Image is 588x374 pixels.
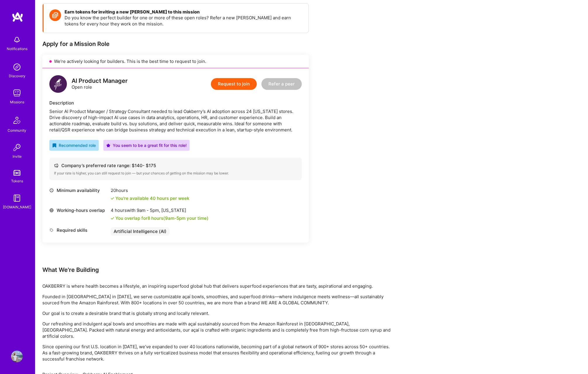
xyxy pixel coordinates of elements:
[111,227,169,236] div: Artificial Intelligence (AI)
[10,113,24,127] img: Community
[106,143,110,147] i: icon PurpleStar
[111,217,114,220] i: icon Check
[54,162,297,169] div: Company’s preferred rate range: $ 140 - $ 175
[42,266,393,274] div: What We're Building
[72,78,128,84] div: AI Product Manager
[42,40,309,48] div: Apply for a Mission Role
[11,87,23,99] img: teamwork
[11,142,23,153] img: Invite
[52,142,96,148] div: Recommended role
[11,61,23,73] img: discovery
[49,188,54,193] i: icon Clock
[72,78,128,90] div: Open role
[12,12,23,22] img: logo
[49,227,108,233] div: Required skills
[54,171,297,176] div: If your rate is higher, you can still request to join — but your chances of getting on the missio...
[49,108,302,133] div: Senior AI Product Manager / Strategy Consultant needed to lead Oakberry’s AI adoption across 24 [...
[10,351,24,362] a: User Avatar
[65,15,303,27] p: Do you know the perfect builder for one or more of these open roles? Refer a new [PERSON_NAME] an...
[7,46,27,52] div: Notifications
[111,195,189,201] div: You're available 40 hours per week
[11,192,23,204] img: guide book
[49,187,108,193] div: Minimum availability
[42,321,393,339] p: Our refreshing and indulgent açaí bowls and smoothies are made with açaí sustainably sourced from...
[42,310,393,316] p: Our goal is to create a desirable brand that is globally strong and locally relevant.
[111,207,209,213] div: 4 hours with [US_STATE]
[111,187,189,193] div: 20 hours
[106,142,187,148] div: You seem to be a great fit for this role!
[49,207,108,213] div: Working-hours overlap
[49,208,54,212] i: icon World
[165,215,185,221] span: 9am - 5pm
[42,294,393,306] p: Founded in [GEOGRAPHIC_DATA] in [DATE], we serve customizable açaí bowls, smoothies, and superfoo...
[13,170,20,176] img: tokens
[49,228,54,232] i: icon Tag
[42,55,309,68] div: We’re actively looking for builders. This is the best time to request to join.
[11,351,23,362] img: User Avatar
[49,100,302,106] div: Description
[42,283,393,289] p: OAKBERRY is where health becomes a lifestyle, an inspiring superfood global hub that delivers sup...
[65,9,303,15] h4: Earn tokens for inviting a new [PERSON_NAME] to this mission
[9,73,25,79] div: Discovery
[136,207,161,213] span: 9am - 5pm ,
[11,34,23,46] img: bell
[3,204,31,210] div: [DOMAIN_NAME]
[10,99,24,105] div: Missions
[111,197,114,200] i: icon Check
[52,143,56,147] i: icon RecommendedBadge
[261,78,302,90] button: Refer a peer
[49,9,61,21] img: Token icon
[49,75,67,93] img: logo
[211,78,257,90] button: Request to join
[11,178,23,184] div: Tokens
[13,153,22,159] div: Invite
[42,344,393,362] p: Since opening our first U.S. location in [DATE], we’ve expanded to over 40 locations nationwide, ...
[8,127,26,133] div: Community
[115,215,209,221] div: You overlap for 8 hours ( your time)
[54,163,58,168] i: icon Cash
